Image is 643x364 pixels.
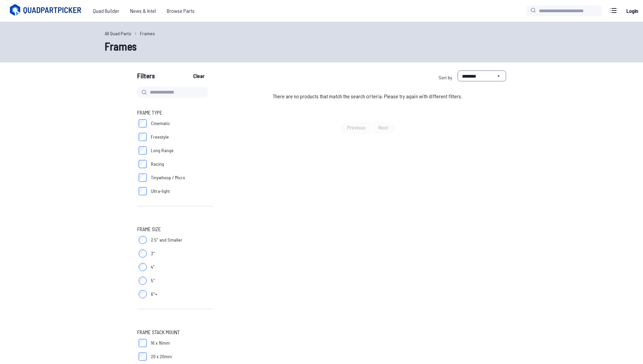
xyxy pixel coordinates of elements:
[151,250,155,257] span: 3"
[139,146,147,155] input: Long Range
[139,160,147,168] input: Racing
[137,108,162,117] span: Frame Type
[151,188,170,195] span: Ultra-light
[624,4,640,18] a: Login
[151,264,155,270] span: 4"
[151,161,164,167] span: Racing
[139,263,147,271] input: 4"
[105,38,539,54] h1: Frames
[458,70,506,81] select: Sort by
[187,70,210,81] button: Clear
[139,249,147,258] input: 3"
[87,4,125,18] a: Quad Builder
[151,340,170,346] span: 16 x 16mm
[139,290,147,298] input: 6"+
[229,87,506,106] div: There are no products that match the search criteria. Please try again with different filters.
[125,4,161,18] a: News & Intel
[151,277,155,284] span: 5"
[140,30,155,37] a: Frames
[151,120,170,127] span: Cinematic
[139,236,147,244] input: 2.5" and Smaller
[439,75,452,80] span: Sort by
[139,339,147,347] input: 16 x 16mm
[151,147,174,154] span: Long Range
[139,133,147,141] input: Freestyle
[137,225,161,233] span: Frame Size
[151,134,169,140] span: Freestyle
[151,353,172,360] span: 20 x 20mm
[137,70,155,84] span: Filters
[151,291,157,298] span: 6"+
[105,30,131,37] a: All Quad Parts
[139,119,147,127] input: Cinematic
[139,187,147,195] input: Ultra-light
[139,352,147,361] input: 20 x 20mm
[161,4,200,18] a: Browse Parts
[137,328,180,336] span: Frame Stack Mount
[151,174,185,181] span: Tinywhoop / Micro
[151,237,182,243] span: 2.5" and Smaller
[139,277,147,285] input: 5"
[139,174,147,182] input: Tinywhoop / Micro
